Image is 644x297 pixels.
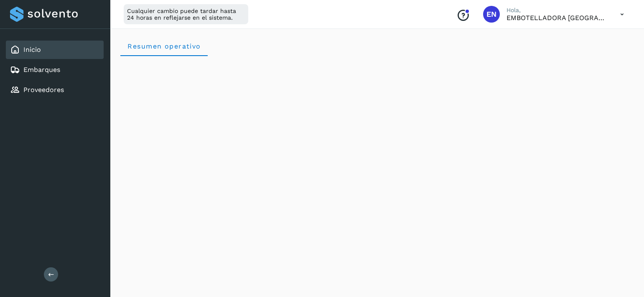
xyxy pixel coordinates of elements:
div: Embarques [6,61,104,79]
p: EMBOTELLADORA NIAGARA DE MEXICO [507,14,607,22]
a: Proveedores [23,86,64,94]
p: Hola, [507,7,607,14]
a: Inicio [23,46,41,54]
div: Inicio [6,41,104,59]
span: Resumen operativo [127,42,201,50]
a: Embarques [23,66,60,74]
div: Proveedores [6,81,104,99]
div: Cualquier cambio puede tardar hasta 24 horas en reflejarse en el sistema. [124,4,248,24]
